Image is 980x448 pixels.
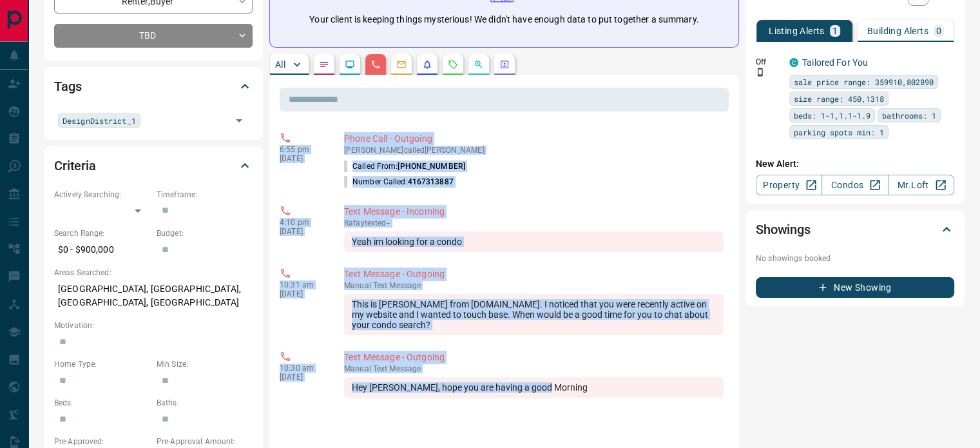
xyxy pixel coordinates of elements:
[794,75,934,88] span: sale price range: 359910,802890
[794,126,884,139] span: parking spots min: 1
[344,161,465,172] p: Called From:
[867,26,928,35] p: Building Alerts
[756,219,811,240] h2: Showings
[756,157,954,171] p: New Alert:
[54,189,150,200] p: Actively Searching:
[280,218,325,227] p: 4:10 pm
[344,364,724,373] p: Text Message
[275,60,285,69] p: All
[54,320,253,331] p: Motivation:
[280,227,325,236] p: [DATE]
[344,281,724,290] p: Text Message
[157,189,253,200] p: Timeframe:
[230,112,248,130] button: Open
[344,364,371,373] span: manual
[370,59,381,70] svg: Calls
[499,59,510,70] svg: Agent Actions
[157,397,253,409] p: Baths:
[756,277,954,298] button: New Showing
[789,58,798,67] div: condos.ca
[309,13,698,26] p: Your client is keeping things mysterious! We didn't have enough data to put together a summary.
[62,114,136,127] span: DesignDistrict_1
[756,68,765,77] svg: Push Notification Only
[888,175,954,195] a: Mr.Loft
[802,57,868,68] a: Tailored For You
[398,162,465,171] span: [PHONE_NUMBER]
[474,59,484,70] svg: Opportunities
[54,71,253,102] div: Tags
[54,278,253,313] p: [GEOGRAPHIC_DATA], [GEOGRAPHIC_DATA], [GEOGRAPHIC_DATA], [GEOGRAPHIC_DATA]
[54,24,253,48] div: TBD
[157,358,253,370] p: Min Size:
[344,176,454,188] p: Number Called:
[408,177,454,186] span: 4167313887
[936,26,941,35] p: 0
[422,59,432,70] svg: Listing Alerts
[794,109,870,122] span: beds: 1-1,1.1-1.9
[157,436,253,447] p: Pre-Approval Amount:
[794,92,884,105] span: size range: 450,1318
[769,26,825,35] p: Listing Alerts
[54,155,96,176] h2: Criteria
[54,397,150,409] p: Beds:
[54,358,150,370] p: Home Type:
[54,239,150,260] p: $0 - $900,000
[344,294,724,335] div: This is [PERSON_NAME] from [DOMAIN_NAME]. I noticed that you were recently active on my website a...
[344,205,724,219] p: Text Message - Incoming
[54,267,253,278] p: Areas Searched:
[280,154,325,163] p: [DATE]
[344,377,724,398] div: Hey [PERSON_NAME], hope you are having a good Morning
[280,280,325,289] p: 10:31 am
[280,364,325,373] p: 10:30 am
[882,109,936,122] span: bathrooms: 1
[345,59,355,70] svg: Lead Browsing Activity
[756,214,954,245] div: Showings
[319,59,329,70] svg: Notes
[344,281,371,290] span: manual
[54,150,253,181] div: Criteria
[280,373,325,382] p: [DATE]
[344,146,724,155] p: [PERSON_NAME] called [PERSON_NAME]
[756,253,954,264] p: No showings booked
[54,228,150,239] p: Search Range:
[756,56,782,68] p: Off
[344,268,724,281] p: Text Message - Outgoing
[344,351,724,364] p: Text Message - Outgoing
[344,219,724,228] p: Rafay texted --
[280,145,325,154] p: 6:55 pm
[344,231,724,252] div: Yeah im looking for a condo
[396,59,407,70] svg: Emails
[157,228,253,239] p: Budget:
[821,175,888,195] a: Condos
[832,26,838,35] p: 1
[280,289,325,298] p: [DATE]
[344,132,724,146] p: Phone Call - Outgoing
[54,436,150,447] p: Pre-Approved:
[448,59,458,70] svg: Requests
[54,76,81,97] h2: Tags
[756,175,822,195] a: Property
